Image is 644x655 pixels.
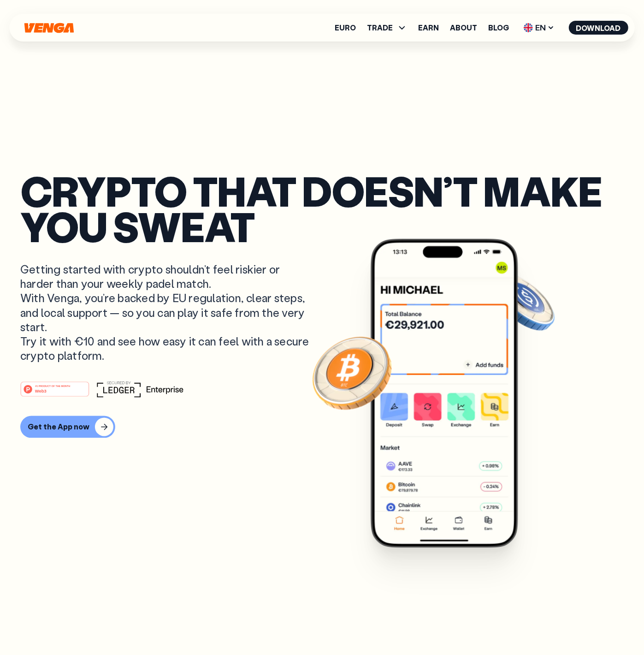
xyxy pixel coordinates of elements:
[419,24,439,31] a: Earn
[311,331,394,414] img: Bitcoin
[20,262,312,363] p: Getting started with crypto shouldn’t feel riskier or harder than your weekly padel match. With V...
[524,23,533,32] img: flag-uk
[20,173,624,244] p: Crypto that doesn’t make you sweat
[569,21,628,35] button: Download
[20,387,89,399] a: #1 PRODUCT OF THE MONTHWeb3
[367,24,393,31] span: TRADE
[28,423,89,432] div: Get the App now
[20,416,624,438] a: Get the App now
[35,385,70,388] tspan: #1 PRODUCT OF THE MONTH
[490,269,557,335] img: USDC coin
[35,389,47,394] tspan: Web3
[23,23,75,33] svg: Home
[371,239,518,548] img: Venga app main
[335,24,356,31] a: Euro
[450,24,478,31] a: About
[489,24,509,31] a: Blog
[367,22,408,33] span: TRADE
[520,20,558,35] span: EN
[20,416,115,438] button: Get the App now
